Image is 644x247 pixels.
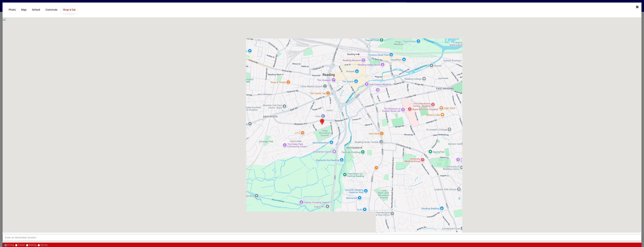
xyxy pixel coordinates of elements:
[6,6,18,14] a: Photo
[43,6,60,14] a: Commute
[61,6,78,14] a: Shop & Eat
[29,244,37,246] label: Walking
[19,6,29,14] a: Map
[18,244,26,246] label: Transit
[633,3,641,11] button: Close
[30,6,42,14] a: School
[319,117,326,126] div: Click to zoom
[40,244,48,246] label: Cycling
[7,244,15,246] label: Driving
[3,234,641,241] input: Enter an destination location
